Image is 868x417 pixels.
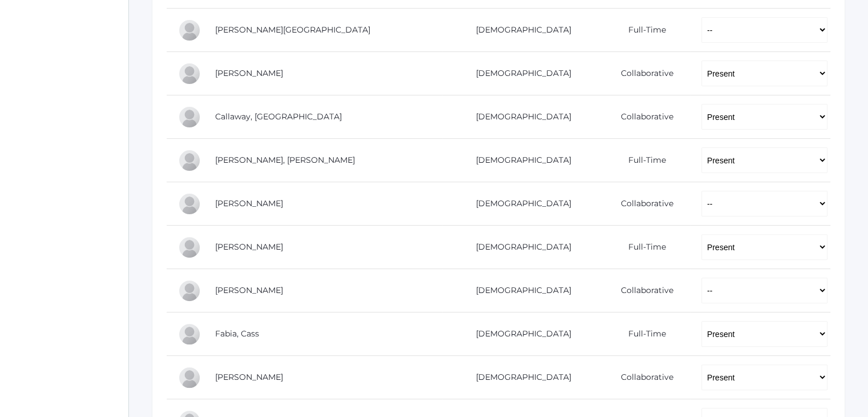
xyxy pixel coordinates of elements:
[178,149,201,172] div: Luna Cardenas
[178,62,201,85] div: Lee Blasman
[596,182,689,226] td: Collaborative
[442,52,596,95] td: [DEMOGRAPHIC_DATA]
[215,328,259,339] a: Fabia, Cass
[596,95,689,139] td: Collaborative
[442,9,596,52] td: [DEMOGRAPHIC_DATA]
[442,139,596,182] td: [DEMOGRAPHIC_DATA]
[596,356,689,399] td: Collaborative
[215,285,283,295] a: [PERSON_NAME]
[178,19,201,42] div: Jordan Bell
[215,155,355,165] a: [PERSON_NAME], [PERSON_NAME]
[215,198,283,209] a: [PERSON_NAME]
[442,312,596,356] td: [DEMOGRAPHIC_DATA]
[442,182,596,226] td: [DEMOGRAPHIC_DATA]
[442,226,596,269] td: [DEMOGRAPHIC_DATA]
[596,9,689,52] td: Full-Time
[596,52,689,95] td: Collaborative
[215,242,283,252] a: [PERSON_NAME]
[178,323,201,346] div: Cass Fabia
[215,68,283,78] a: [PERSON_NAME]
[442,95,596,139] td: [DEMOGRAPHIC_DATA]
[442,356,596,399] td: [DEMOGRAPHIC_DATA]
[178,193,201,215] div: Teddy Dahlstrom
[596,226,689,269] td: Full-Time
[596,139,689,182] td: Full-Time
[178,279,201,302] div: Nathan Dishchekenian
[178,106,201,129] div: Kiel Callaway
[215,25,370,35] a: [PERSON_NAME][GEOGRAPHIC_DATA]
[596,312,689,356] td: Full-Time
[215,372,283,382] a: [PERSON_NAME]
[215,111,342,122] a: Callaway, [GEOGRAPHIC_DATA]
[178,236,201,259] div: Olivia Dainko
[442,269,596,312] td: [DEMOGRAPHIC_DATA]
[596,269,689,312] td: Collaborative
[178,366,201,389] div: Isaac Gregorchuk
